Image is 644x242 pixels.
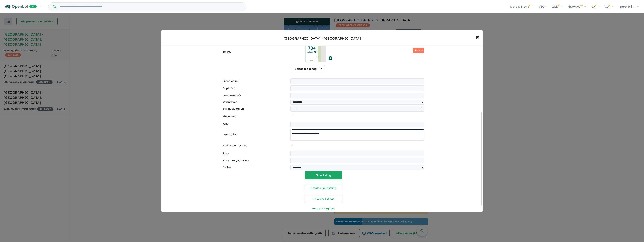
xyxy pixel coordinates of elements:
[413,48,424,53] button: Remove
[283,36,361,41] div: [GEOGRAPHIC_DATA] - [GEOGRAPHIC_DATA]
[57,3,245,11] input: Try estate name, suburb, builder or developer
[291,65,325,72] button: Select image tag
[223,143,289,148] label: Add "From" pricing
[223,114,289,119] label: Titled land
[620,5,634,8] span: neroli@j...
[305,171,342,179] button: Save listing
[223,165,289,170] label: Status
[223,132,289,137] label: Description
[223,122,289,127] label: Offer
[476,33,479,41] span: ×
[223,79,289,83] label: Frontage (m)
[223,158,289,163] label: Price Max (optional)
[271,205,375,213] button: Set-up listing feed
[223,86,289,91] label: Depth (m)
[223,107,289,111] label: Est. Registration
[223,100,289,104] label: Orientation
[305,184,342,192] button: Create a new listing
[223,93,289,98] label: Land size (m²)
[223,151,289,156] label: Price
[5,4,37,9] img: Openlot PRO Logo White
[305,195,342,203] button: Re-order listings
[223,50,289,54] label: Image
